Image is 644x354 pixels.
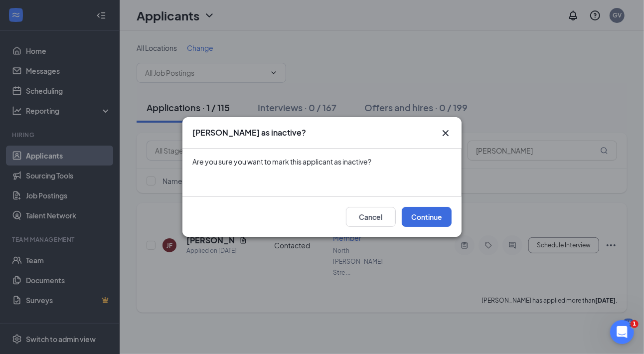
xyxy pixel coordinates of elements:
svg: Cross [440,127,452,139]
button: Cancel [346,207,396,227]
iframe: Intercom live chat [610,320,634,344]
button: Close [440,127,452,139]
button: Continue [402,207,452,227]
h3: [PERSON_NAME] as inactive? [192,127,306,138]
div: Are you sure you want to mark this applicant as inactive? [192,157,452,167]
span: 1 [631,320,639,328]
